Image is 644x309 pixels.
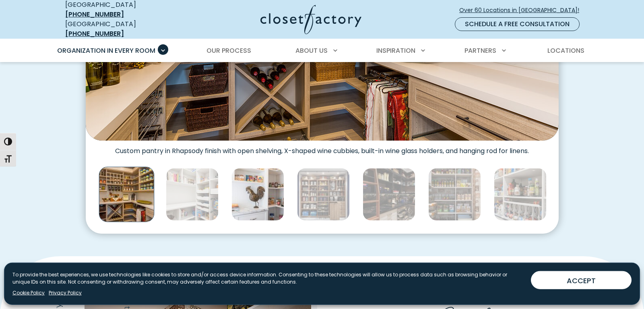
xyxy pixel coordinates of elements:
a: Privacy Policy [49,289,82,297]
div: [GEOGRAPHIC_DATA] [65,19,182,39]
img: Walk-in pantry featuring retro café wallpaper, fully stocked open shelving, and sliding racks for... [428,168,481,221]
button: ACCEPT [531,271,632,289]
span: Organization in Every Room [57,46,155,55]
p: To provide the best experiences, we use technologies like cookies to store and/or access device i... [12,271,524,286]
img: Custom pantry with labeled clear bins, rotating trays, and a can dispenser for organized food and... [494,168,547,221]
nav: Primary Menu [52,39,592,62]
span: About Us [295,46,328,55]
span: Over 60 Locations in [GEOGRAPHIC_DATA]! [459,6,586,15]
span: Partners [464,46,496,55]
a: Cookie Policy [12,289,45,297]
span: Locations [547,46,584,55]
img: White walk-in pantry featuring pull-out drawers, vertical wine storage, and open shelving for dry... [166,168,219,221]
span: Inspiration [376,46,415,55]
a: [PHONE_NUMBER] [65,29,124,38]
a: Schedule a Free Consultation [455,17,580,31]
span: Our Process [206,46,251,55]
img: Custom walk-in pantry with light wood tones with wine racks, spice shelves, and built-in storage ... [99,167,154,222]
a: [PHONE_NUMBER] [65,10,124,19]
a: Over 60 Locations in [GEOGRAPHIC_DATA]! [459,3,586,17]
img: Closet Factory Logo [260,5,361,34]
figcaption: Custom pantry in Rhapsody finish with open shelving, X-shaped wine cubbies, built-in wine glass h... [86,141,559,155]
img: Custom pantry with natural wood shelves, pet food storage, and navy sliding barn doors for concea... [297,168,350,221]
img: Pantry with black cabinetry, marble-look counters, woven baskets, and a wooden ladder for high sh... [363,168,415,221]
img: Charming pantry with white beadboard walls and marble counters [231,168,284,221]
